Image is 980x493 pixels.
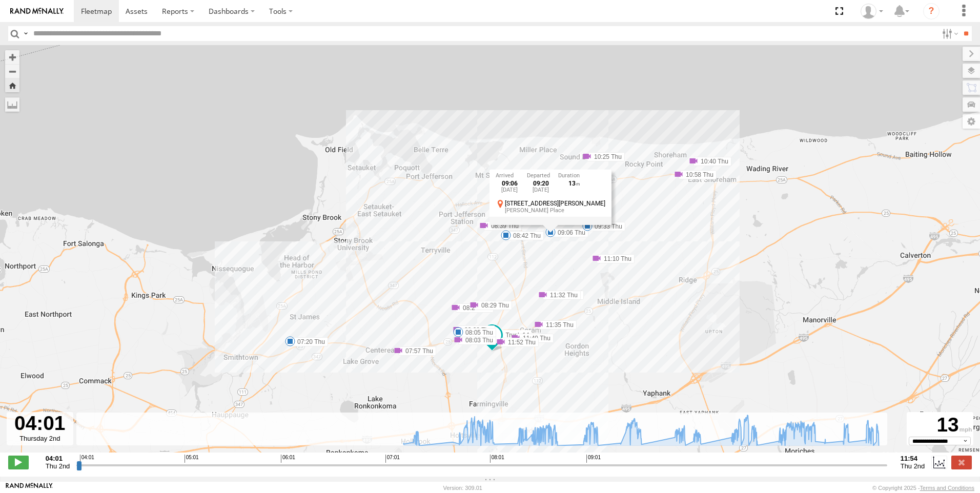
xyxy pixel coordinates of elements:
[5,78,19,92] button: Zoom Home
[920,485,974,491] a: Terms and Conditions
[8,456,29,469] label: Play/Stop
[290,337,328,346] label: 07:20 Thu
[506,231,544,240] label: 08:42 Thu
[5,97,19,112] label: Measure
[539,320,577,330] label: 11:35 Thu
[458,328,496,337] label: 08:05 Thu
[550,228,588,237] label: 09:06 Thu
[458,336,496,345] label: 08:03 Thu
[587,152,625,161] label: 10:25 Thu
[527,187,555,193] div: [DATE]
[185,455,199,463] span: 05:01
[46,455,70,462] strong: 04:01
[527,180,555,187] div: 09:20
[46,462,70,470] span: Thu 2nd Oct 2025
[872,485,974,491] div: © Copyright 2025 -
[505,332,529,339] span: Truck 14
[281,455,295,463] span: 06:01
[693,157,731,166] label: 10:40 Thu
[568,180,580,187] span: 13
[679,170,717,179] label: 10:58 Thu
[474,301,512,310] label: 08:29 Thu
[516,334,554,343] label: 11:49 Thu
[908,414,972,437] div: 13
[501,338,539,347] label: 11:52 Thu
[963,114,980,129] label: Map Settings
[505,200,605,207] div: [STREET_ADDRESS][PERSON_NAME]
[484,221,522,231] label: 08:39 Thu
[398,346,436,356] label: 07:57 Thu
[597,254,635,263] label: 11:10 Thu
[923,3,940,19] i: ?
[80,455,94,463] span: 04:01
[496,180,524,187] div: 09:06
[951,456,972,469] label: Close
[6,483,53,493] a: Visit our Website
[22,26,30,41] label: Search Query
[5,50,19,64] button: Zoom in
[586,455,601,463] span: 09:01
[857,4,887,19] div: Barbara Muller
[543,291,581,300] label: 11:32 Thu
[457,325,495,335] label: 08:20 Thu
[901,455,925,462] strong: 11:54
[587,222,625,231] label: 09:33 Thu
[5,64,19,78] button: Zoom out
[505,208,605,214] div: [PERSON_NAME] Place
[10,8,64,15] img: rand-logo.svg
[901,462,925,470] span: Thu 2nd Oct 2025
[938,26,960,41] label: Search Filter Options
[496,187,524,193] div: [DATE]
[443,485,482,491] div: Version: 309.01
[385,455,400,463] span: 07:01
[490,455,504,463] span: 08:01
